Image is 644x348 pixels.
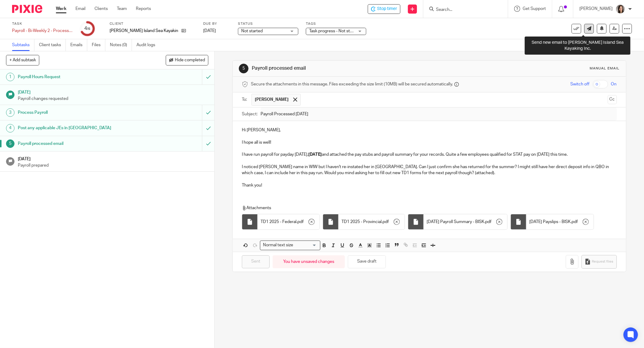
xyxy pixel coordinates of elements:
a: Subtasks [12,39,34,51]
label: Tags [306,21,366,26]
p: I hope all is well! [242,139,617,145]
label: To: [242,97,248,103]
p: Attachments [242,205,602,211]
span: [DATE] Payroll Summary - BISK [427,219,484,225]
p: I have run payroll for payday [DATE], and attached the pay stubs and payroll summary for your rec... [242,152,617,158]
p: Payroll prepared [18,162,208,168]
h1: [DATE] [18,88,208,95]
button: + Add subtask [6,55,39,65]
p: Payroll changes requested [18,96,208,102]
span: Normal text size [261,242,294,248]
button: Hide completed [166,55,208,65]
span: On [611,81,617,87]
p: I noticed [PERSON_NAME] name in WIW but I haven't re-instated her in [GEOGRAPHIC_DATA]. Can I jus... [242,164,617,176]
img: Pixie [12,5,42,13]
span: TD1 2025 - Federal [261,219,296,225]
input: Sent [242,255,270,268]
a: Client tasks [39,39,66,51]
span: Hide completed [175,58,205,63]
span: Stop timer [377,6,397,12]
strong: [DATE] [308,152,322,157]
span: Secure the attachments in this message. Files exceeding the size limit (10MB) will be secured aut... [251,81,453,87]
p: [PERSON_NAME] [579,6,613,12]
a: Work [56,6,66,12]
button: Save draft [348,255,386,268]
h1: Payroll processed email [252,65,442,72]
button: Request files [582,255,617,269]
span: Not started [241,29,263,33]
span: [DATE] Payslips - BISK [529,219,571,225]
label: Due by [203,21,230,26]
div: 5 [239,64,248,73]
span: Switch off [571,81,590,87]
h1: [DATE] [18,155,208,162]
a: Team [117,6,127,12]
div: You have unsaved changes [273,255,345,268]
button: Cc [608,95,617,104]
div: 1 [6,73,14,81]
div: Bowen Island Sea Kayaking Inc. - Payroll - Bi-Weekly 2 [368,4,400,14]
span: pdf [297,219,304,225]
input: Search for option [295,242,317,248]
div: 3 [6,108,14,117]
p: Hi [PERSON_NAME], [242,127,617,133]
h1: Payroll Hours Request [18,72,137,81]
p: [PERSON_NAME] Island Sea Kayaking Inc. [110,28,178,34]
div: 4 [84,25,90,32]
div: 4 [6,124,14,132]
small: /6 [87,27,90,30]
div: Payroll - Bi-Weekly 2 - Processed check Callie Brougham status [12,28,72,34]
div: . [258,214,319,229]
img: Danielle%20photo.jpg [616,4,625,14]
span: [DATE] [203,29,216,33]
div: Manual email [590,66,620,71]
div: . [338,214,405,229]
p: Thank you! [242,182,617,188]
input: Search [435,7,490,13]
a: Emails [70,39,87,51]
label: Status [238,21,298,26]
span: pdf [485,219,492,225]
div: Search for option [260,241,320,250]
span: pdf [572,219,578,225]
label: Client [110,21,196,26]
label: Task [12,21,72,26]
a: Notes (0) [110,39,132,51]
h1: Process Payroll [18,108,137,117]
div: . [424,214,507,229]
div: Payroll - Bi-Weekly 2 - Processed check [PERSON_NAME] status [12,28,72,34]
span: [PERSON_NAME] [255,97,289,103]
span: TD1 2025 - Provincial [341,219,382,225]
a: Clients [95,6,108,12]
a: Files [92,39,105,51]
label: Subject: [242,111,258,117]
h1: Post any applicable JEs in [GEOGRAPHIC_DATA] [18,123,137,132]
div: . [526,214,594,229]
a: Reports [136,6,151,12]
span: pdf [383,219,389,225]
a: Audit logs [136,39,160,51]
div: 5 [6,139,14,148]
a: Email [75,6,85,12]
span: Task progress - Not started + 1 [309,29,367,33]
h1: Payroll processed email [18,139,137,148]
span: Request files [592,259,614,264]
span: Get Support [523,7,546,11]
